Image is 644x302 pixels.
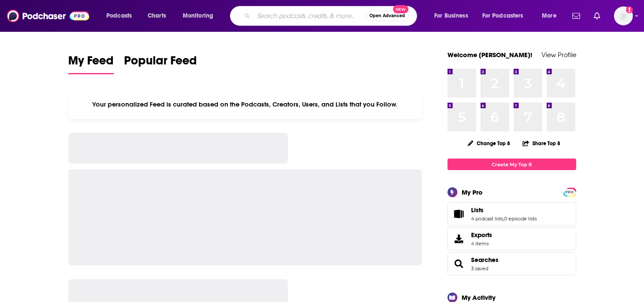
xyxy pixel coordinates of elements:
[177,9,224,23] button: open menu
[482,10,523,22] span: For Podcasters
[614,6,633,25] button: Show profile menu
[471,256,499,264] a: Searches
[471,231,492,239] span: Exports
[447,227,576,250] a: Exports
[462,293,496,302] div: My Activity
[124,53,197,74] a: Popular Feed
[614,6,633,25] span: Logged in as ABolliger
[462,188,483,196] div: My Pro
[124,53,197,73] span: Popular Feed
[471,206,537,214] a: Lists
[626,6,633,13] svg: Add a profile image
[542,10,556,22] span: More
[148,10,166,22] span: Charts
[565,189,575,195] a: PRO
[366,11,409,21] button: Open AdvancedNew
[463,138,516,149] button: Change Top 8
[569,9,584,23] a: Show notifications dropdown
[238,6,425,26] div: Search podcasts, credits, & more...
[504,216,537,222] a: 0 episode lists
[447,51,532,59] a: Welcome [PERSON_NAME]!
[522,135,561,152] button: Share Top 8
[590,9,604,23] a: Show notifications dropdown
[100,9,143,23] button: open menu
[428,9,479,23] button: open menu
[471,241,492,247] span: 4 items
[142,9,171,23] a: Charts
[471,206,484,214] span: Lists
[565,189,575,195] span: PRO
[471,265,488,271] a: 3 saved
[471,216,503,222] a: 4 podcast lists
[68,53,114,73] span: My Feed
[393,5,408,13] span: New
[450,258,468,270] a: Searches
[541,51,576,59] a: View Profile
[369,14,405,18] span: Open Advanced
[450,233,468,245] span: Exports
[503,216,504,222] span: ,
[450,208,468,220] a: Lists
[183,10,213,22] span: Monitoring
[536,9,567,23] button: open menu
[447,202,576,226] span: Lists
[477,9,536,23] button: open menu
[447,159,576,170] a: Create My Top 8
[614,6,633,25] img: User Profile
[106,10,132,22] span: Podcasts
[7,8,89,24] img: Podchaser - Follow, Share and Rate Podcasts
[434,10,468,22] span: For Business
[68,53,114,74] a: My Feed
[447,252,576,275] span: Searches
[254,9,366,23] input: Search podcasts, credits, & more...
[68,90,422,119] div: Your personalized Feed is curated based on the Podcasts, Creators, Users, and Lists that you Follow.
